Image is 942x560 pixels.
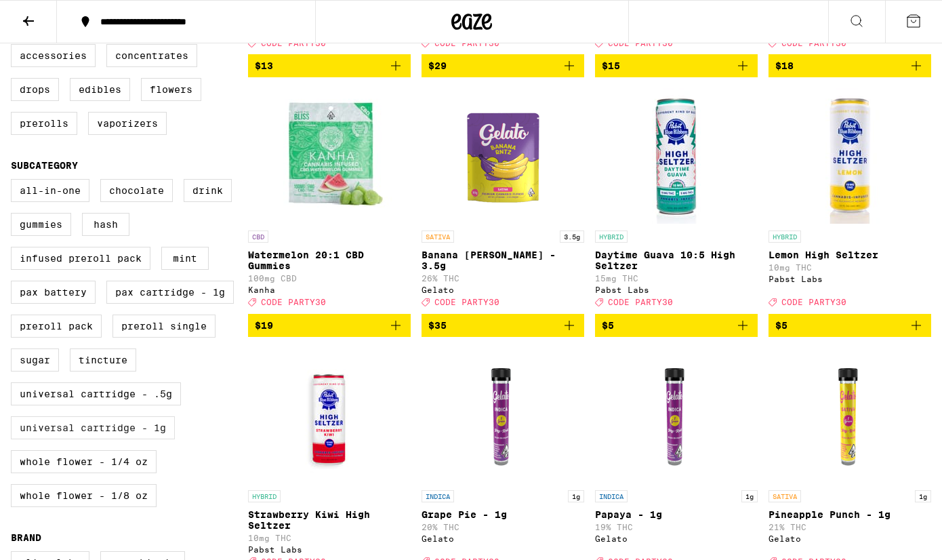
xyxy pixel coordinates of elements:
[435,88,571,224] img: Gelato - Banana Runtz - 3.5g
[422,54,584,77] button: Add to bag
[915,490,931,502] p: 1g
[8,9,98,20] span: Hi. Need any help?
[769,231,801,243] p: HYBRID
[781,298,846,307] span: CODE PARTY30
[11,315,102,338] label: Preroll Pack
[255,320,273,331] span: $19
[11,416,175,439] label: Universal Cartridge - 1g
[248,314,411,337] button: Add to bag
[112,315,216,338] label: Preroll Single
[248,490,281,502] p: HYBRID
[595,314,758,337] button: Add to bag
[184,179,232,202] label: Drink
[595,490,628,502] p: INDICA
[82,213,129,236] label: Hash
[11,179,89,202] label: All-In-One
[11,160,78,171] legend: Subcategory
[70,78,130,101] label: Edibles
[11,348,59,372] label: Sugar
[435,348,571,483] img: Gelato - Grape Pie - 1g
[775,320,787,331] span: $5
[248,509,411,531] p: Strawberry Kiwi High Seltzer
[769,523,931,532] p: 21% THC
[262,88,397,224] img: Kanha - Watermelon 20:1 CBD Gummies
[769,88,931,313] a: Open page for Lemon High Seltzer from Pabst Labs
[769,490,801,502] p: SATIVA
[88,112,167,135] label: Vaporizers
[769,509,931,520] p: Pineapple Punch - 1g
[769,314,931,337] button: Add to bag
[602,320,614,331] span: $5
[769,534,931,543] div: Gelato
[782,348,918,483] img: Gelato - Pineapple Punch - 1g
[11,44,96,67] label: Accessories
[248,249,411,271] p: Watermelon 20:1 CBD Gummies
[422,509,584,520] p: Grape Pie - 1g
[595,88,758,313] a: Open page for Daytime Guava 10:5 High Seltzer from Pabst Labs
[422,231,454,243] p: SATIVA
[70,348,136,372] label: Tincture
[141,78,201,101] label: Flowers
[248,285,411,294] div: Kanha
[11,78,59,101] label: Drops
[769,54,931,77] button: Add to bag
[248,231,268,243] p: CBD
[595,249,758,271] p: Daytime Guava 10:5 High Seltzer
[609,88,744,224] img: Pabst Labs - Daytime Guava 10:5 High Seltzer
[11,112,77,135] label: Prerolls
[595,231,628,243] p: HYBRID
[595,534,758,543] div: Gelato
[106,281,234,304] label: PAX Cartridge - 1g
[769,275,931,283] div: Pabst Labs
[769,249,931,260] p: Lemon High Seltzer
[422,88,584,313] a: Open page for Banana Runtz - 3.5g from Gelato
[11,532,41,543] legend: Brand
[422,490,454,502] p: INDICA
[602,60,620,71] span: $15
[422,534,584,543] div: Gelato
[11,213,71,236] label: Gummies
[609,348,744,483] img: Gelato - Papaya - 1g
[11,382,181,405] label: Universal Cartridge - .5g
[428,320,447,331] span: $35
[595,509,758,520] p: Papaya - 1g
[248,274,411,283] p: 100mg CBD
[262,348,397,483] img: Pabst Labs - Strawberry Kiwi High Seltzer
[248,534,411,542] p: 10mg THC
[255,60,273,71] span: $13
[595,285,758,294] div: Pabst Labs
[11,247,150,270] label: Infused Preroll Pack
[422,523,584,532] p: 20% THC
[741,490,758,502] p: 1g
[11,484,157,507] label: Whole Flower - 1/8 oz
[161,247,209,270] label: Mint
[769,263,931,272] p: 10mg THC
[248,54,411,77] button: Add to bag
[106,44,197,67] label: Concentrates
[422,285,584,294] div: Gelato
[248,545,411,554] div: Pabst Labs
[568,490,584,502] p: 1g
[261,298,326,307] span: CODE PARTY30
[11,281,96,304] label: PAX Battery
[608,298,673,307] span: CODE PARTY30
[422,249,584,271] p: Banana [PERSON_NAME] - 3.5g
[560,231,584,243] p: 3.5g
[100,179,173,202] label: Chocolate
[595,523,758,532] p: 19% THC
[434,298,499,307] span: CODE PARTY30
[782,88,918,224] img: Pabst Labs - Lemon High Seltzer
[428,60,447,71] span: $29
[422,314,584,337] button: Add to bag
[248,88,411,313] a: Open page for Watermelon 20:1 CBD Gummies from Kanha
[422,274,584,283] p: 26% THC
[11,450,157,473] label: Whole Flower - 1/4 oz
[595,54,758,77] button: Add to bag
[775,60,794,71] span: $18
[595,274,758,283] p: 15mg THC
